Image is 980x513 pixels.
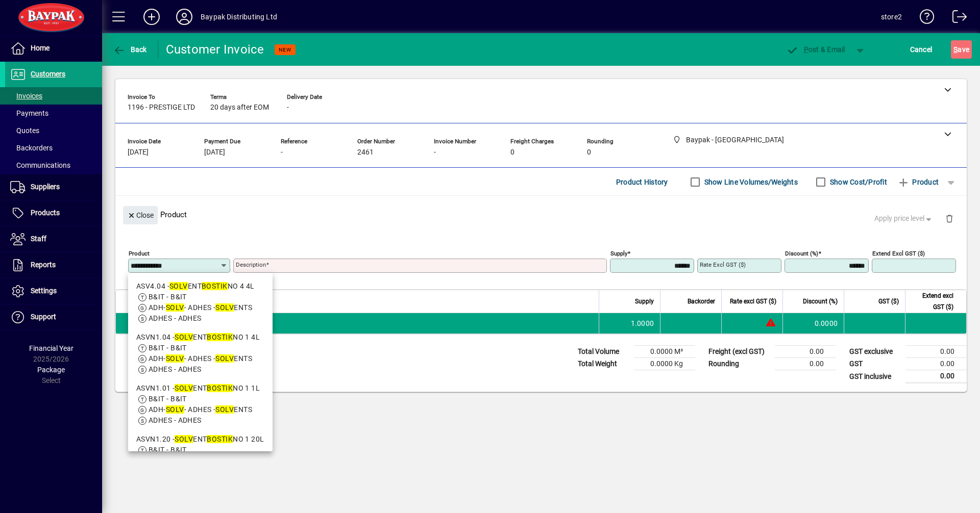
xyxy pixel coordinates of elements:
td: Total Weight [573,358,634,370]
span: Quotes [10,126,39,135]
span: Rate excl GST ($) [730,296,776,307]
span: Suppliers [31,183,60,191]
span: Invoices [10,92,42,100]
td: 0.00 [775,346,836,358]
span: GST ($) [878,296,899,307]
a: Reports [5,252,102,278]
span: Communications [10,161,70,169]
span: S [953,45,958,54]
span: B&IT - B&IT [149,344,187,352]
td: GST [844,358,905,370]
span: Package [37,366,65,374]
a: Communications [5,157,102,174]
span: 2461 [357,148,374,157]
mat-option: ASV4.04 - SOLVENT BOSTIK NO 4 4L [128,277,273,328]
div: Baypak Distributing Ltd [201,9,277,25]
span: B&IT - B&IT [149,293,187,301]
mat-option: ASVN1.20 - SOLVENT BOSTIK NO 1 20L [128,430,273,481]
div: store2 [881,9,902,25]
span: Staff [31,235,46,243]
a: Logout [945,2,967,35]
span: Cancel [910,41,933,58]
em: BOSTIK [207,333,233,341]
div: ASV4.04 - ENT NO 4 4L [136,281,264,292]
td: 0.0000 M³ [634,346,695,358]
button: Profile [168,8,201,26]
span: NEW [279,46,291,53]
span: ost & Email [786,45,845,54]
a: Support [5,304,102,330]
mat-label: Extend excl GST ($) [872,250,925,257]
span: P [804,45,808,54]
a: Suppliers [5,174,102,200]
em: SOLV [175,333,193,341]
span: - [287,104,289,112]
em: SOLV [215,303,234,312]
button: Delete [937,206,962,230]
a: Quotes [5,122,102,139]
span: ADH- - ADHES - ENTS [149,405,252,414]
span: B&IT - B&IT [149,395,187,403]
mat-option: ASVN1.01 - SOLVENT BOSTIK NO 1 1L [128,379,273,430]
app-page-header-button: Delete [937,214,962,223]
a: Staff [5,226,102,252]
a: Knowledge Base [912,2,935,35]
span: Customers [31,70,65,78]
span: Backorders [10,144,53,152]
button: Save [951,40,972,59]
em: BOSTIK [207,435,233,443]
mat-label: Rate excl GST ($) [700,261,746,268]
span: Back [113,45,147,54]
mat-label: Discount (%) [785,250,818,257]
span: Extend excl GST ($) [912,290,953,313]
span: 0 [510,148,514,157]
mat-label: Product [129,250,150,257]
td: 0.00 [905,358,967,370]
app-page-header-button: Back [102,40,158,59]
span: ADHES - ADHES [149,365,202,373]
em: SOLV [175,384,193,392]
mat-option: ASVN1.04 - SOLVENT BOSTIK NO 1 4L [128,328,273,379]
mat-label: Description [236,261,266,268]
td: Rounding [703,358,775,370]
em: BOSTIK [202,282,228,290]
app-page-header-button: Close [120,210,160,219]
em: SOLV [166,354,184,363]
span: ADHES - ADHES [149,314,202,322]
span: Supply [635,296,654,307]
span: Reports [31,261,56,269]
button: Post & Email [781,40,850,59]
div: Product [115,196,967,233]
td: 0.00 [905,346,967,358]
span: ADH- - ADHES - ENTS [149,354,252,363]
em: SOLV [175,435,193,443]
button: Add [135,8,168,26]
label: Show Line Volumes/Weights [702,177,798,187]
span: Products [31,209,60,217]
em: SOLV [166,303,184,312]
em: SOLV [166,405,184,414]
span: 1.0000 [631,318,654,328]
div: Customer Invoice [166,41,264,58]
em: SOLV [169,282,188,290]
span: B&IT - B&IT [149,446,187,454]
td: Total Volume [573,346,634,358]
span: Support [31,313,56,321]
span: ADH- - ADHES - ENTS [149,303,252,312]
span: 20 days after EOM [210,104,269,112]
mat-label: Supply [610,250,627,257]
td: 0.00 [775,358,836,370]
span: Close [127,207,154,224]
label: Show Cost/Profit [828,177,887,187]
span: [DATE] [128,148,149,157]
span: - [281,148,283,157]
td: 0.00 [905,370,967,383]
a: Settings [5,278,102,304]
span: Settings [31,287,57,295]
button: Product History [612,173,672,191]
a: Payments [5,105,102,122]
td: 0.0000 Kg [634,358,695,370]
span: Backorder [688,296,715,307]
button: Back [110,40,150,59]
button: Apply price level [870,210,938,228]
